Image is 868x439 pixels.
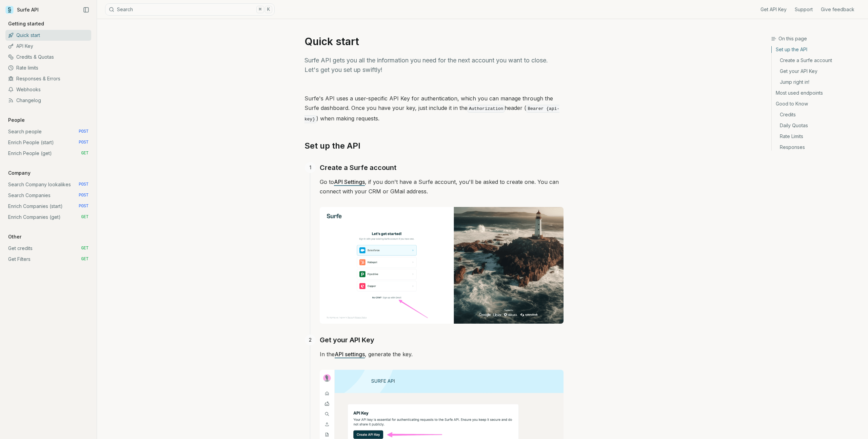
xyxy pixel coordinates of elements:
[772,46,863,55] a: Set up the API
[772,120,863,131] a: Daily Quotas
[304,35,564,47] h1: Quick start
[105,3,275,16] button: Search⌘K
[79,129,88,134] span: POST
[265,6,272,13] kbd: K
[5,148,91,159] a: Enrich People (get) GET
[5,41,91,52] a: API Key
[304,140,360,151] a: Set up the API
[81,214,88,220] span: GET
[81,151,88,156] span: GET
[772,98,863,109] a: Good to Know
[304,94,564,124] p: Surfe's API uses a user-specific API Key for authentication, which you can manage through the Sur...
[468,105,505,113] code: Authorization
[772,88,863,98] a: Most used endpoints
[335,351,365,358] a: API settings
[772,142,863,151] a: Responses
[5,52,91,62] a: Credits & Quotas
[821,6,854,13] a: Give feedback
[320,335,374,345] a: Get your API Key
[5,5,39,15] a: Surfe API
[5,179,91,190] a: Search Company lookalikes POST
[795,6,813,13] a: Support
[761,6,787,13] a: Get API Key
[5,20,47,27] p: Getting started
[256,6,264,13] kbd: ⌘
[772,66,863,77] a: Get your API Key
[5,243,91,254] a: Get credits GET
[5,84,91,95] a: Webhooks
[5,30,91,41] a: Quick start
[5,233,24,240] p: Other
[5,190,91,201] a: Search Companies POST
[5,137,91,148] a: Enrich People (start) POST
[79,140,88,145] span: POST
[5,117,27,123] p: People
[81,246,88,251] span: GET
[320,162,396,173] a: Create a Surfe account
[5,62,91,73] a: Rate limits
[772,109,863,120] a: Credits
[772,77,863,88] a: Jump right in!
[81,256,88,262] span: GET
[5,201,91,212] a: Enrich Companies (start) POST
[5,212,91,223] a: Enrich Companies (get) GET
[320,207,564,324] img: Image
[772,55,863,66] a: Create a Surfe account
[81,5,91,15] button: Collapse Sidebar
[5,95,91,106] a: Changelog
[5,126,91,137] a: Search people POST
[320,177,564,196] p: Go to , if you don't have a Surfe account, you'll be asked to create one. You can connect with yo...
[5,73,91,84] a: Responses & Errors
[334,178,365,185] a: API Settings
[5,254,91,265] a: Get Filters GET
[772,131,863,142] a: Rate Limits
[5,170,33,176] p: Company
[79,182,88,187] span: POST
[771,35,863,42] h3: On this page
[79,193,88,198] span: POST
[79,204,88,209] span: POST
[304,56,564,75] p: Surfe API gets you all the information you need for the next account you want to close. Let's get...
